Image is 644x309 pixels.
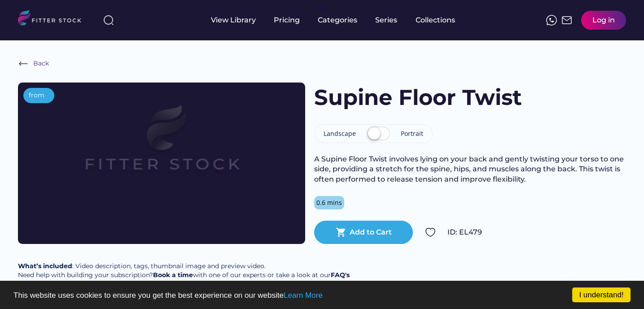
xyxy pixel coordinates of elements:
div: Landscape [324,129,356,138]
h1: Supine Floor Twist [314,83,522,113]
div: Log in [592,15,615,25]
img: Frame%2079%20%281%29.svg [47,83,276,212]
div: Pricing [274,15,300,25]
div: 0.6 mins [316,198,342,207]
a: FAQ's [331,271,350,279]
p: This website uses cookies to ensure you get the best experience on our website [13,292,631,299]
div: Series [375,15,398,25]
div: Categories [318,15,357,25]
strong: What’s included [18,262,72,270]
img: meteor-icons_whatsapp%20%281%29.svg [546,15,557,26]
div: A Supine Floor Twist involves lying on your back and gently twisting your torso to one side, prov... [314,154,626,184]
img: Group%201000002324.svg [425,227,436,238]
div: ID: EL479 [447,227,626,237]
img: LOGO.svg [18,10,89,28]
div: Back [33,59,49,68]
img: search-normal%203.svg [103,15,114,26]
div: Portrait [401,129,423,138]
div: Collections [416,15,455,25]
a: Learn More [284,291,323,300]
a: I understand! [572,287,631,302]
button: shopping_cart [336,227,346,238]
div: fvck [318,4,329,13]
img: Frame%2051.svg [561,15,572,26]
div: Add to Cart [350,227,392,237]
a: Book a time [153,271,193,279]
div: from [29,91,44,100]
img: Frame%20%286%29.svg [18,58,29,69]
div: View Library [211,15,256,25]
div: : Video description, tags, thumbnail image and preview video. Need help with building your subscr... [18,262,350,279]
